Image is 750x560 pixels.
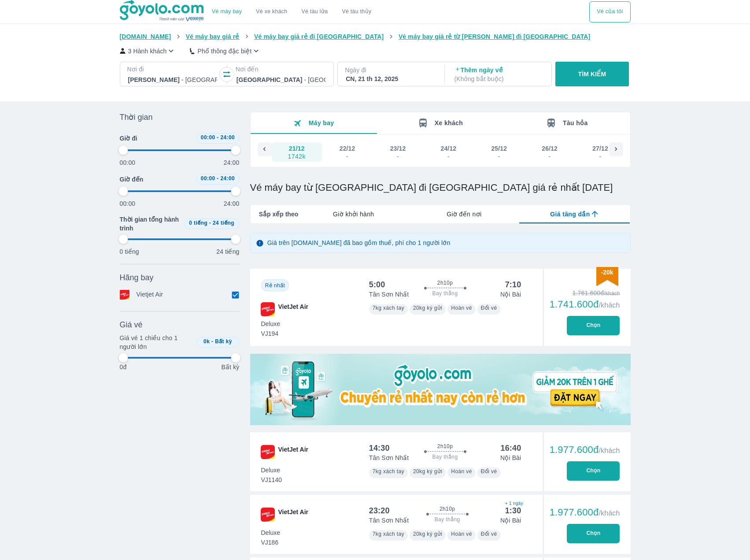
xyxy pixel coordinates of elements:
[211,338,213,345] span: -
[596,267,618,286] img: discount
[399,33,591,40] span: Vé máy bay giá rẻ từ [PERSON_NAME] đi [GEOGRAPHIC_DATA]
[567,524,620,543] button: Chọn
[550,507,620,518] div: 1.977.600đ
[128,47,167,56] p: 3 Hành khách
[120,134,137,143] span: Giờ đi
[491,144,507,153] div: 25/12
[589,1,630,22] div: choose transportation mode
[201,134,215,141] span: 00:00
[217,134,218,141] span: -
[391,153,406,160] div: -
[481,305,497,311] span: Đổi vé
[481,531,497,537] span: Đổi vé
[340,153,355,160] div: -
[435,119,463,126] span: Xe khách
[261,475,282,484] span: VJ1140
[369,279,385,290] div: 5:00
[120,175,144,184] span: Giờ đến
[500,443,521,453] div: 16:40
[201,175,215,182] span: 00:00
[120,158,136,167] p: 00:00
[500,290,521,299] p: Nội Bài
[120,272,154,283] span: Hãng bay
[137,290,163,300] p: Vietjet Air
[550,445,620,455] div: 1.977.600đ
[593,153,608,160] div: -
[599,301,620,309] span: /khách
[236,65,326,74] p: Nơi đến
[288,153,305,160] div: 1742k
[261,445,275,459] img: VJ
[265,282,285,289] span: Rẻ nhất
[345,66,436,74] p: Ngày đi
[250,354,631,425] img: media-0
[120,199,136,208] p: 00:00
[267,238,451,247] p: Giá trên [DOMAIN_NAME] đã bao gồm thuế, phí cho 1 người lớn
[413,468,442,475] span: 20kg ký gửi
[589,1,630,22] button: Vé của tôi
[256,8,287,15] a: Vé xe khách
[217,175,218,182] span: -
[259,210,299,219] span: Sắp xếp theo
[250,182,631,194] h1: Vé máy bay từ [GEOGRAPHIC_DATA] đi [GEOGRAPHIC_DATA] giá rẻ nhất [DATE]
[567,461,620,481] button: Chọn
[224,158,240,167] p: 24:00
[120,33,171,40] span: [DOMAIN_NAME]
[542,153,557,160] div: -
[481,468,497,475] span: Đổi vé
[491,153,506,160] div: -
[369,516,409,525] p: Tân Sơn Nhất
[413,531,442,537] span: 20kg ký gửi
[599,509,620,517] span: /khách
[550,210,590,219] span: Giá tăng dần
[550,289,620,297] div: 1.761.600đ
[542,144,558,153] div: 26/12
[278,445,308,459] span: VietJet Air
[220,175,235,182] span: 24:00
[120,247,139,256] p: 0 tiếng
[224,199,240,208] p: 24:00
[213,220,234,226] span: 24 tiếng
[212,8,242,15] a: Vé máy bay
[505,279,521,290] div: 7:10
[254,33,384,40] span: Vé máy bay giá rẻ đi [GEOGRAPHIC_DATA]
[599,447,620,454] span: /khách
[120,215,181,233] span: Thời gian tổng hành trình
[261,319,281,328] span: Deluxe
[441,144,457,153] div: 24/12
[592,144,608,153] div: 27/12
[120,363,127,371] p: 0đ
[120,112,153,122] span: Thời gian
[447,210,481,219] span: Giờ đến nơi
[189,220,207,226] span: 0 tiếng
[567,316,620,335] button: Chọn
[505,500,521,507] span: + 1 ngày
[261,466,282,475] span: Deluxe
[454,66,543,83] p: Thêm ngày về
[215,338,232,345] span: Bất kỳ
[451,305,472,311] span: Hoàn vé
[440,505,455,512] span: 2h10p
[500,516,521,525] p: Nội Bài
[563,119,588,126] span: Tàu hỏa
[197,47,251,56] p: Phổ thông đặc biệt
[261,302,275,316] img: VJ
[205,1,378,22] div: choose transportation mode
[373,531,404,537] span: 7kg xách tay
[373,305,404,311] span: 7kg xách tay
[369,443,390,453] div: 14:30
[550,299,620,310] div: 1.741.600đ
[261,329,281,338] span: VJ194
[278,508,308,522] span: VietJet Air
[120,46,176,56] button: 3 Hành khách
[261,538,281,547] span: VJ186
[369,453,409,462] p: Tân Sơn Nhất
[261,528,281,537] span: Deluxe
[369,290,409,299] p: Tân Sơn Nhất
[186,33,240,40] span: Vé máy bay giá rẻ
[437,443,453,450] span: 2h10p
[298,205,630,223] div: lab API tabs example
[261,508,275,522] img: VJ
[127,65,218,74] p: Nơi đi
[340,144,355,153] div: 22/12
